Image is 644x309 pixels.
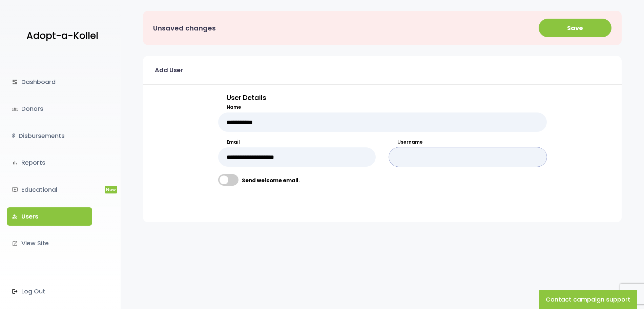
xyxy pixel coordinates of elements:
[12,213,18,220] i: manage_accounts
[105,186,117,193] span: New
[12,106,18,112] span: groups
[7,100,92,118] a: groupsDonors
[23,20,98,53] a: Adopt-a-Kollel
[153,22,216,34] p: Unsaved changes
[12,131,15,141] i: $
[389,139,547,146] label: Username
[155,65,183,76] span: Add User
[218,104,547,111] label: Name
[7,234,92,252] a: launchView Site
[7,282,92,301] a: Log Out
[7,127,92,145] a: $Disbursements
[12,160,18,166] i: bar_chart
[12,79,18,85] i: dashboard
[539,290,637,309] button: Contact campaign support
[7,73,92,91] a: dashboardDashboard
[218,91,547,104] p: User Details
[242,177,300,185] b: Send welcome email.
[12,241,18,247] i: launch
[218,139,376,146] label: Email
[12,187,18,193] i: ondemand_video
[26,27,98,44] p: Adopt-a-Kollel
[7,181,92,199] a: ondemand_videoEducationalNew
[539,19,611,37] button: Save
[7,207,92,226] a: manage_accountsUsers
[7,153,92,172] a: bar_chartReports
